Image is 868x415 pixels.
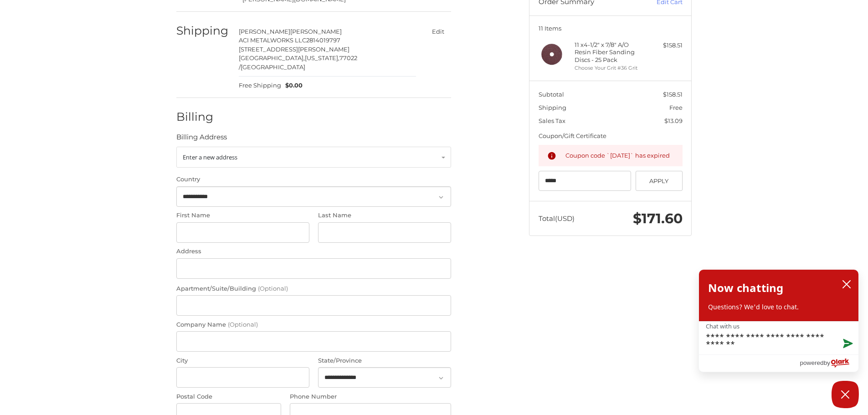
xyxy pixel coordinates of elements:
legend: Billing Address [176,132,227,147]
a: Powered by Olark [800,355,858,372]
label: Chat with us [706,323,740,329]
span: 2814019797 [306,36,340,44]
button: Edit [425,25,451,38]
span: $158.51 [663,91,683,98]
span: [GEOGRAPHIC_DATA] [241,63,305,71]
label: Postal Code [176,392,281,401]
h3: 11 Items [539,25,683,32]
span: Shipping [539,104,566,111]
h2: Now chatting [708,279,783,297]
label: Company Name [176,320,451,329]
button: Close Chatbox [832,381,859,408]
button: Send message [836,333,858,354]
span: [PERSON_NAME] [290,28,342,35]
span: $171.60 [633,210,683,227]
span: Enter a new address [183,153,237,161]
div: $158.51 [647,41,683,50]
label: Phone Number [290,392,451,401]
small: (Optional) [258,285,288,292]
span: Free [669,104,683,111]
h2: Shipping [176,24,230,38]
p: Questions? We'd love to chat. [708,302,849,312]
li: Choose Your Grit #36 Grit [575,64,644,72]
label: Address [176,247,451,256]
span: powered [800,357,823,369]
span: [STREET_ADDRESS][PERSON_NAME] [239,46,349,53]
label: City [176,356,309,365]
span: [PERSON_NAME] [239,28,290,35]
a: Enter or select a different address [176,147,451,168]
div: olark chatbox [699,269,859,372]
span: Total (USD) [539,214,575,223]
span: [US_STATE], [305,54,339,61]
label: Country [176,175,451,184]
label: Last Name [318,211,451,220]
label: State/Province [318,356,451,365]
h2: Billing [176,110,230,124]
span: Subtotal [539,91,564,98]
small: (Optional) [228,321,258,328]
span: 77022 / [239,54,357,71]
span: $13.09 [664,117,683,124]
div: Coupon code `[DATE]` has expired [565,151,674,160]
span: by [824,357,830,369]
span: $0.00 [281,81,303,90]
button: Apply [636,171,683,191]
span: ACI METALWORKS LLC [239,36,306,44]
label: Apartment/Suite/Building [176,284,451,293]
label: First Name [176,211,309,220]
div: Coupon/Gift Certificate [539,132,683,141]
h4: 11 x 4-1/2" x 7/8" A/O Resin Fiber Sanding Discs - 25 Pack [575,41,644,63]
button: close chatbox [839,277,854,291]
span: Sales Tax [539,117,565,124]
span: Free Shipping [239,81,281,90]
span: [GEOGRAPHIC_DATA], [239,54,305,61]
input: Gift Certificate or Coupon Code [539,171,632,191]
